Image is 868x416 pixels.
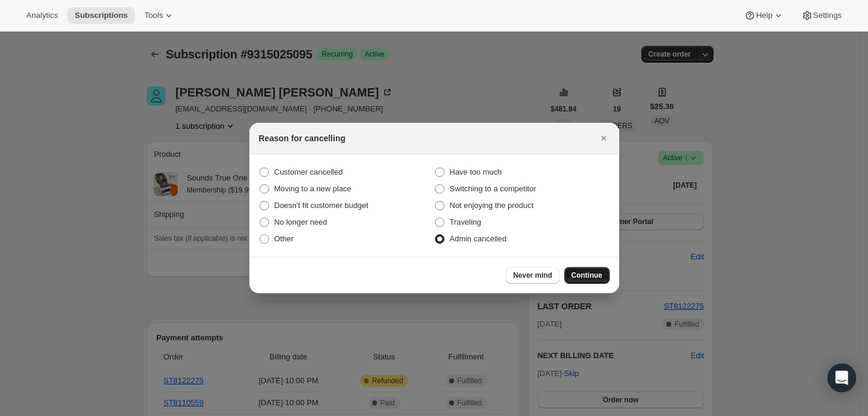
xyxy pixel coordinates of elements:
[450,234,506,243] span: Admin cancelled
[137,7,182,24] button: Tools
[813,11,842,20] span: Settings
[756,11,772,20] span: Help
[26,11,58,20] span: Analytics
[274,218,328,226] span: No longer need
[75,11,128,20] span: Subscriptions
[827,364,856,392] div: Open Intercom Messenger
[274,184,351,193] span: Moving to a new place
[450,167,502,176] span: Have too much
[737,7,791,24] button: Help
[144,11,163,20] span: Tools
[450,218,481,226] span: Traveling
[67,7,135,24] button: Subscriptions
[506,267,559,284] button: Never mind
[19,7,65,24] button: Analytics
[450,201,534,210] span: Not enjoying the product
[794,7,849,24] button: Settings
[572,271,603,280] span: Continue
[595,130,612,147] button: Close
[513,271,552,280] span: Never mind
[274,167,343,176] span: Customer cancelled
[259,132,345,144] h2: Reason for cancelling
[274,234,294,243] span: Other
[564,267,610,284] button: Continue
[274,201,369,210] span: Doesn't fit customer budget
[450,184,536,193] span: Switching to a competitor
